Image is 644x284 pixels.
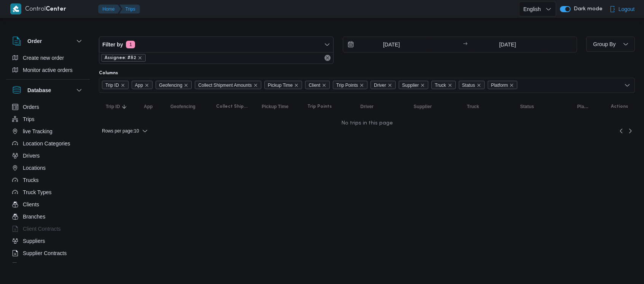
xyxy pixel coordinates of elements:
span: Trip Points [307,104,332,110]
button: Trips [9,113,87,125]
button: Location Categories [9,137,87,150]
span: Group By [593,41,615,47]
span: Supplier [399,81,428,89]
span: Truck Types [23,188,51,197]
button: Driver [357,101,403,113]
h3: Order [27,37,42,46]
svg: Sorted in descending order [121,104,127,110]
button: Remove Trip ID from selection in this group [121,83,125,88]
span: Monitor active orders [23,65,73,75]
button: Suppliers [9,235,87,247]
button: Rows per page:10 [99,126,151,136]
div: Database [6,101,90,266]
span: App [135,81,143,89]
span: Trip Points [333,81,367,89]
button: Monitor active orders [9,64,87,76]
span: Client [305,81,330,89]
span: Trip ID [102,81,129,89]
span: Driver [360,104,374,110]
button: Remove Status from selection in this group [477,83,481,88]
h3: Database [27,86,51,95]
span: Filter by [102,40,123,49]
button: Locations [9,162,87,174]
span: Dark mode [571,6,603,12]
button: Group By [586,37,635,52]
button: Previous page [617,126,626,136]
span: Locations [23,163,46,172]
span: Truck [467,104,479,110]
button: Remove Supplier from selection in this group [420,83,425,88]
span: Location Categories [23,139,70,148]
span: Pickup Time [262,104,288,110]
span: Geofencing [170,104,196,110]
button: Platform [574,101,593,113]
b: Center [46,6,66,12]
span: Rows per page : 10 [102,126,139,136]
span: Supplier [402,81,419,89]
img: X8yXhbKr1z7QwAAAABJRU5ErkJggg== [10,3,21,14]
span: Supplier Contracts [23,249,67,258]
span: Truck [431,81,456,89]
span: Platform [488,81,518,89]
button: Branches [9,211,87,223]
span: Trips [23,115,35,124]
button: Remove Collect Shipment Amounts from selection in this group [253,83,258,88]
span: Truck [435,81,446,89]
span: Clients [23,200,39,209]
div: → [463,42,467,47]
span: Collect Shipment Amounts [216,104,248,110]
button: Supplier Contracts [9,247,87,259]
span: Assignee: #82 [101,54,146,62]
button: Orders [9,101,87,113]
button: Pickup Time [259,101,297,113]
button: Remove Truck from selection in this group [448,83,452,88]
span: Collect Shipment Amounts [198,81,252,89]
button: Remove Trip Points from selection in this group [359,83,364,88]
button: Client Contracts [9,223,87,235]
button: Truck Types [9,186,87,198]
button: Remove Geofencing from selection in this group [184,83,188,88]
button: App [141,101,160,113]
span: Branches [23,212,45,221]
button: Logout [606,2,638,17]
span: Status [459,81,485,89]
span: Platform [491,81,508,89]
button: Drivers [9,150,87,162]
span: Geofencing [156,81,192,89]
span: Devices [23,261,42,270]
button: Trips [119,5,140,14]
span: Trip ID; Sorted in descending order [106,104,120,110]
button: Remove Client from selection in this group [322,83,326,88]
span: 1 active filters [126,41,135,48]
input: Press the down key to open a popover containing a calendar. [343,37,429,52]
input: Press the down key to open a popover containing a calendar. [470,37,545,52]
span: live Tracking [23,127,52,136]
button: live Tracking [9,125,87,137]
button: Filter by1 active filters [99,37,333,52]
button: Home [98,5,121,14]
button: Open list of options [624,82,630,88]
span: Client Contracts [23,224,61,233]
center: No trips in this page [99,120,635,126]
span: Suppliers [23,236,45,246]
span: Drivers [23,151,40,160]
span: Status [520,104,534,110]
button: Trip IDSorted in descending order [103,101,133,113]
span: Trip Points [336,81,358,89]
button: Create new order [9,52,87,64]
button: Truck [464,101,509,113]
span: Supplier [413,104,432,110]
button: Remove Platform from selection in this group [509,83,514,88]
label: Columns [99,70,118,76]
span: Status [462,81,475,89]
button: Remove Driver from selection in this group [388,83,392,88]
button: Remove Pickup Time from selection in this group [294,83,299,88]
button: Database [12,86,84,95]
span: Trucks [23,176,38,185]
button: Clients [9,198,87,211]
span: Orders [23,102,39,112]
span: App [144,104,153,110]
span: Create new order [23,53,64,62]
span: Trip ID [105,81,119,89]
div: Order [6,52,90,79]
